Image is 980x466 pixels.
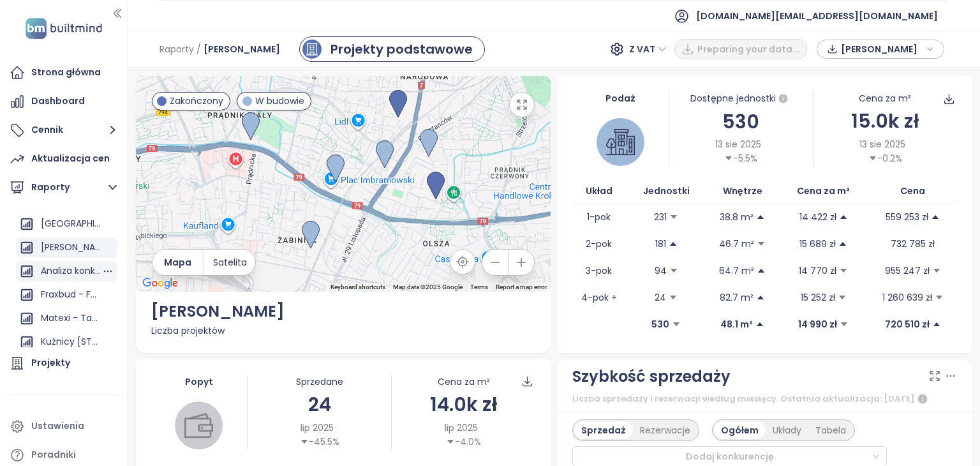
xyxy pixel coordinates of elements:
p: 94 [655,264,667,278]
div: -5.5% [724,151,757,165]
th: Wnętrze [707,179,778,204]
span: caret-up [931,213,940,222]
button: Preparing your data... [674,39,807,59]
div: Poradniki [31,447,76,463]
div: Matexi - Takt Lirników [41,310,101,326]
img: house [606,128,635,156]
div: 15.0k zł [813,106,957,136]
span: caret-down [669,213,678,222]
span: caret-up [756,293,765,302]
p: 15 252 zł [801,290,835,304]
span: caret-down [669,266,678,275]
div: Projekty [31,355,70,371]
div: button [824,40,937,59]
th: Jednostki [625,179,707,204]
span: caret-down [446,437,455,446]
img: logo [22,15,106,41]
p: 64.7 m² [719,264,754,278]
p: 720 510 zł [885,317,930,331]
div: Aktualizacja cen [31,151,110,167]
div: Dostępne jednostki [669,91,813,107]
div: Ustawienia [31,418,84,434]
a: Strona główna [6,60,121,86]
span: [DOMAIN_NAME][EMAIL_ADDRESS][DOMAIN_NAME] [696,1,938,31]
p: 559 253 zł [886,210,928,224]
div: [GEOGRAPHIC_DATA] [16,214,117,234]
p: 530 [651,317,669,331]
span: caret-up [932,320,941,329]
div: Liczba projektów [151,324,536,338]
span: Preparing your data... [697,42,800,56]
button: Raporty [6,175,121,200]
div: Analiza konkurencji [PERSON_NAME] [16,261,117,282]
td: 4-pok + [572,284,625,311]
div: [PERSON_NAME] [41,239,101,255]
img: wallet [184,411,213,440]
p: 955 247 zł [885,264,930,278]
div: Tabela [808,421,853,439]
a: Open this area in Google Maps (opens a new window) [139,275,181,292]
p: 48.1 m² [720,317,753,331]
span: Raporty [160,38,194,61]
span: caret-up [756,213,765,222]
p: 82.7 m² [720,290,754,304]
a: Terms [470,283,488,290]
div: Projekty podstawowe [330,40,473,59]
button: Cennik [6,117,121,143]
th: Cena [869,179,957,204]
div: Cena za m² [438,375,490,389]
div: [PERSON_NAME] [16,237,117,258]
td: 3-pok [572,257,625,284]
div: [PERSON_NAME] [151,299,536,324]
th: Cena za m² [778,179,869,204]
div: Popyt [151,375,248,389]
span: caret-up [669,239,678,248]
span: caret-down [868,154,877,163]
div: Analiza konkurencji [PERSON_NAME] [41,263,101,279]
div: Fraxbud - FORTnatura A [16,285,117,305]
p: 46.7 m² [719,237,754,251]
span: 13 sie 2025 [715,137,761,151]
div: Kuźnicy [STREET_ADDRESS] [16,332,117,352]
span: W budowie [255,94,304,108]
div: [GEOGRAPHIC_DATA] [41,216,101,232]
td: 2-pok [572,230,625,257]
a: Projekty [6,350,121,376]
p: 24 [655,290,666,304]
div: 24 [248,389,391,419]
div: Sprzedane [248,375,391,389]
span: caret-down [300,437,309,446]
span: Mapa [164,255,191,269]
div: -4.0% [446,435,481,449]
div: Szybkość sprzedaży [572,365,731,389]
p: 14 770 zł [799,264,836,278]
p: 38.8 m² [720,210,754,224]
p: 231 [654,210,667,224]
span: caret-down [838,293,847,302]
span: caret-up [838,239,847,248]
p: 181 [655,237,666,251]
span: caret-down [672,320,681,329]
button: Satelita [204,250,255,275]
span: / [197,38,201,61]
span: caret-down [839,266,848,275]
span: caret-up [757,266,766,275]
div: Matexi - Takt Lirników [16,308,117,329]
span: caret-down [840,320,849,329]
p: 14 422 zł [799,210,836,224]
div: Dashboard [31,93,85,109]
a: Dashboard [6,89,121,114]
div: Liczba sprzedaży i rezerwacji według miesięcy. Ostatnia aktualizacja: [DATE] [572,391,957,407]
div: Rezerwacje [633,421,697,439]
div: Układy [766,421,808,439]
button: Keyboard shortcuts [330,283,385,292]
img: Google [139,275,181,292]
span: lip 2025 [301,421,334,435]
span: caret-up [755,320,764,329]
div: -0.2% [868,151,902,165]
span: Satelita [213,255,247,269]
span: Zakończony [170,94,223,108]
